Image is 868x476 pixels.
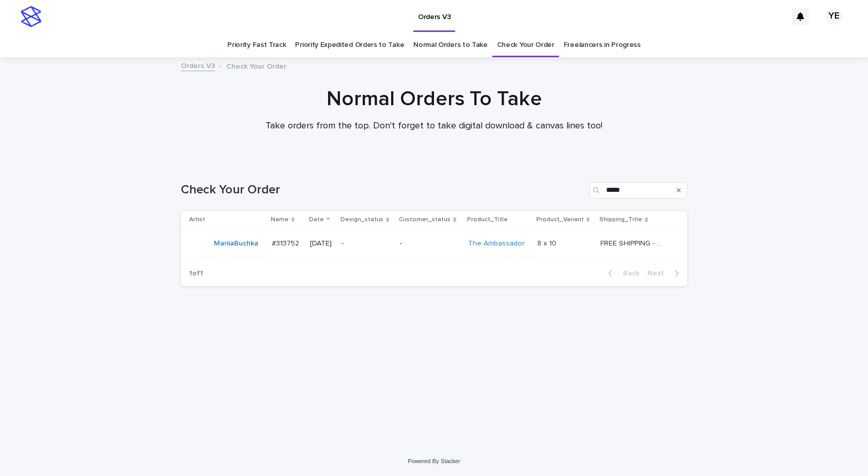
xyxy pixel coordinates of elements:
[181,87,687,111] h1: Normal Orders To Take
[181,59,215,71] a: Orders V3
[647,270,670,277] span: Next
[309,214,324,225] p: Date
[600,269,643,278] button: Back
[227,33,286,57] a: Priority Fast Track
[271,214,289,225] p: Name
[468,239,525,248] a: The Ambassador
[413,33,488,57] a: Normal Orders to Take
[181,183,585,198] h1: Check Your Order
[467,214,508,225] p: Product_Title
[400,239,459,248] p: -
[589,182,687,199] input: Search
[537,237,559,248] p: 8 x 10
[408,458,460,464] a: Powered By Stacker
[340,214,383,225] p: Design_status
[536,214,584,225] p: Product_Variant
[600,237,667,248] p: FREE SHIPPING - preview in 1-2 business days, after your approval delivery will take 5-10 b.d.
[399,214,451,225] p: Customer_status
[826,8,842,25] div: YE
[617,270,639,277] span: Back
[214,239,258,248] a: MariiaBuchka
[643,269,687,278] button: Next
[342,239,392,248] p: -
[227,121,641,132] p: Take orders from the top. Don't forget to take digital download & canvas lines too!
[181,229,687,258] tr: MariiaBuchka #313752#313752 [DATE]--The Ambassador 8 x 108 x 10 FREE SHIPPING - preview in 1-2 bu...
[181,261,211,286] p: 1 of 1
[310,239,334,248] p: [DATE]
[21,6,41,27] img: stacker-logo-s-only.png
[295,33,404,57] a: Priority Expedited Orders to Take
[497,33,554,57] a: Check Your Order
[189,214,205,225] p: Artist
[599,214,642,225] p: Shipping_Title
[226,60,286,71] p: Check Your Order
[564,33,641,57] a: Freelancers in Progress
[272,237,301,248] p: #313752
